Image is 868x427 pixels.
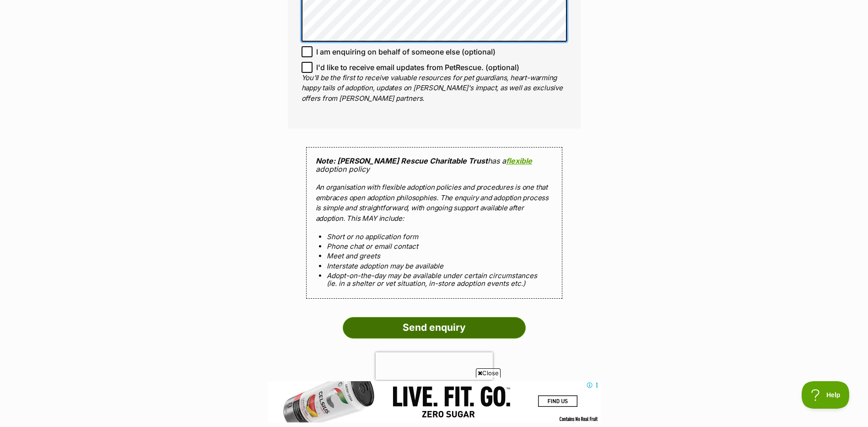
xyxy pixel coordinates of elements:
[327,262,542,270] li: Interstate adoption may be available
[316,46,496,57] span: I am enquiring on behalf of someone else (optional)
[316,62,519,73] span: I'd like to receive email updates from PetRescue. (optional)
[327,242,542,250] li: Phone chat or email contact
[506,156,532,165] a: flexible
[802,381,850,409] iframe: Help Scout Beacon - Open
[343,317,526,338] input: Send enquiry
[476,368,501,378] span: Close
[327,252,542,260] li: Meet and greets
[316,156,488,165] strong: Note: [PERSON_NAME] Rescue Charitable Trust
[316,182,553,224] p: An organisation with flexible adoption policies and procedures is one that embraces open adoption...
[302,73,567,104] p: You'll be the first to receive valuable resources for pet guardians, heart-warming happy tails of...
[306,147,562,299] div: has a adoption policy
[268,381,601,422] iframe: Advertisement
[327,233,542,241] li: Short or no application form
[327,272,542,288] li: Adopt-on-the-day may be available under certain circumstances (ie. in a shelter or vet situation,...
[376,352,493,380] iframe: reCAPTCHA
